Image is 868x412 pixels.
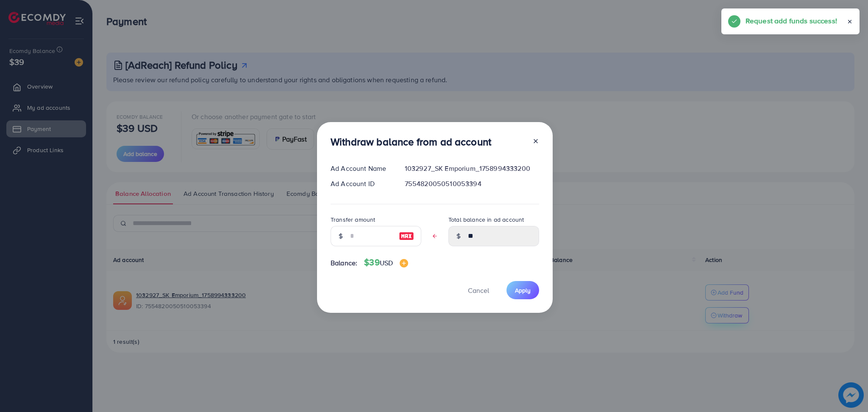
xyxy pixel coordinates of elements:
label: Total balance in ad account [448,215,524,224]
div: Ad Account ID [324,179,398,189]
img: image [399,231,414,241]
span: Cancel [468,286,489,295]
button: Apply [506,281,539,299]
button: Cancel [457,281,500,299]
div: 1032927_SK Emporium_1758994333200 [398,164,546,173]
span: Apply [515,286,531,295]
div: Ad Account Name [324,164,398,173]
h5: Request add funds success! [746,15,837,26]
label: Transfer amount [331,215,375,224]
span: USD [380,258,393,267]
h3: Withdraw balance from ad account [331,136,491,148]
span: Balance: [331,258,357,268]
h4: $39 [364,257,408,268]
img: image [400,259,408,267]
div: 7554820050510053394 [398,179,546,189]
